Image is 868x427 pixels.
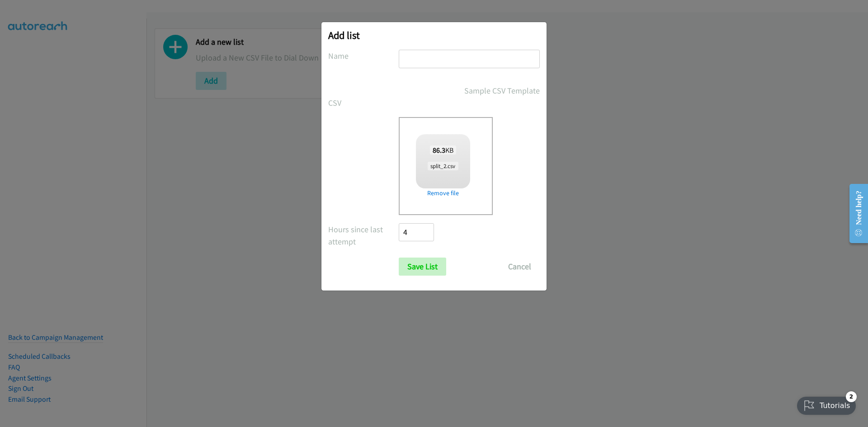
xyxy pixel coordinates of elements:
h2: Add list [328,29,540,42]
input: Save List [399,258,446,276]
label: Hours since last attempt [328,223,399,248]
a: Sample CSV Template [464,84,540,97]
span: KB [430,145,457,155]
button: Cancel [500,258,540,276]
label: CSV [328,97,399,109]
label: Name [328,50,399,62]
a: Remove file [416,188,470,198]
strong: 86.3 [433,145,445,155]
span: split_2.csv [428,162,458,170]
iframe: Checklist [792,388,861,420]
iframe: Resource Center [842,178,868,249]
